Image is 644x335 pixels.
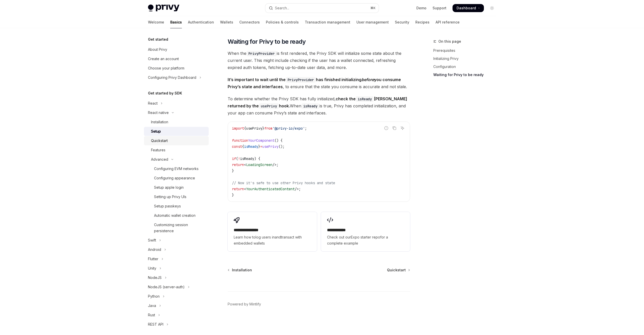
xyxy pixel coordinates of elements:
button: Toggle NodeJS section [144,273,209,282]
a: Policies & controls [266,16,299,28]
span: } [232,193,234,197]
div: Search... [275,5,289,11]
div: Configuring Privy Dashboard [148,75,196,81]
span: return [232,187,244,191]
button: Toggle dark mode [488,4,496,12]
span: On this page [438,38,461,44]
div: NodeJS (server-auth) [148,284,185,290]
a: Initializing Privy [433,55,500,63]
code: PrivyProvider [246,51,277,56]
a: Welcome [148,16,164,28]
div: REST API [148,321,163,327]
button: Toggle Advanced section [144,155,209,164]
a: Installation [228,268,252,273]
span: YourAuthenticatedContent [246,187,295,191]
span: ; [276,162,278,167]
a: log users in [255,235,275,239]
a: Connectors [239,16,260,28]
button: Toggle Unity section [144,264,209,273]
span: if [232,156,236,161]
span: import [232,126,244,131]
span: const [232,144,242,149]
code: usePrivy [259,103,279,109]
span: ; [299,187,301,191]
span: (); [278,144,285,149]
a: Authentication [188,16,214,28]
div: Java [148,303,156,309]
button: Report incorrect code [383,125,390,131]
span: Installation [232,268,252,273]
button: Toggle Java section [144,301,209,310]
a: Setup [144,127,209,136]
span: To determine whether the Privy SDK has fully initialized, When is true, Privy has completed initi... [228,95,410,116]
div: NodeJS [148,275,162,281]
a: Expo starter repo [351,235,380,239]
div: Setup apple login [154,184,184,190]
span: < [244,187,246,191]
div: Automatic wallet creation [154,212,196,219]
div: Setup [151,128,161,134]
a: Customizing session persistence [144,220,209,235]
span: } [258,144,260,149]
button: Toggle Configuring Privy Dashboard section [144,73,209,82]
span: usePrivy [246,126,262,131]
a: Wallets [220,16,233,28]
a: API reference [436,16,460,28]
div: Configuring EVM networks [154,166,199,172]
span: } [262,126,264,131]
span: from [264,126,272,131]
a: Configuring appearance [144,174,209,183]
button: Ask AI [399,125,406,131]
span: usePrivy [262,144,278,149]
h5: Get started [148,36,168,42]
span: Check out our for a complete example [327,234,404,246]
button: Toggle React section [144,99,209,108]
span: () { [274,138,283,143]
span: , to ensure that the state you consume is accurate and not stale. [228,76,410,90]
div: Setting up Privy UIs [154,194,186,200]
span: return [232,162,244,167]
h5: Get started by SDK [148,90,182,96]
div: Setup passkeys [154,203,181,209]
a: Quickstart [387,268,410,273]
span: Dashboard [457,6,476,11]
div: Features [151,147,165,153]
button: Toggle Python section [144,292,209,301]
span: When the is first rendered, the Privy SDK will initialize some state about the current user. This... [228,50,410,71]
span: < [244,162,246,167]
span: Learn how to and [234,234,311,246]
button: Toggle React native section [144,108,209,117]
a: Dashboard [453,4,484,12]
span: '@privy-io/expo' [272,126,305,131]
a: Quickstart [144,136,209,145]
span: YourComponent [248,138,274,143]
div: React [148,100,158,106]
a: Transaction management [305,16,350,28]
code: isReady [301,103,319,109]
button: Toggle REST API section [144,320,209,329]
button: Toggle Flutter section [144,254,209,264]
a: About Privy [144,45,209,54]
a: **** **** **** *Learn how tolog users inandtransact with embedded wallets [228,212,317,251]
div: React native [148,110,169,116]
span: Quickstart [387,268,406,273]
img: light logo [148,5,179,12]
span: } [232,169,234,173]
div: Unity [148,265,156,271]
span: isReady [244,144,258,149]
div: Rust [148,312,155,318]
div: Create an account [148,56,179,62]
div: Advanced [151,156,168,162]
div: Quickstart [151,138,168,144]
button: Toggle Android section [144,245,209,254]
div: Choose your platform [148,65,184,71]
a: Automatic wallet creation [144,211,209,220]
a: Support [433,6,446,11]
a: User management [356,16,389,28]
span: function [232,138,248,143]
div: Configuring appearance [154,175,195,181]
span: /> [272,162,276,167]
span: /> [295,187,299,191]
a: Configuration [433,63,500,71]
div: Python [148,293,160,299]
